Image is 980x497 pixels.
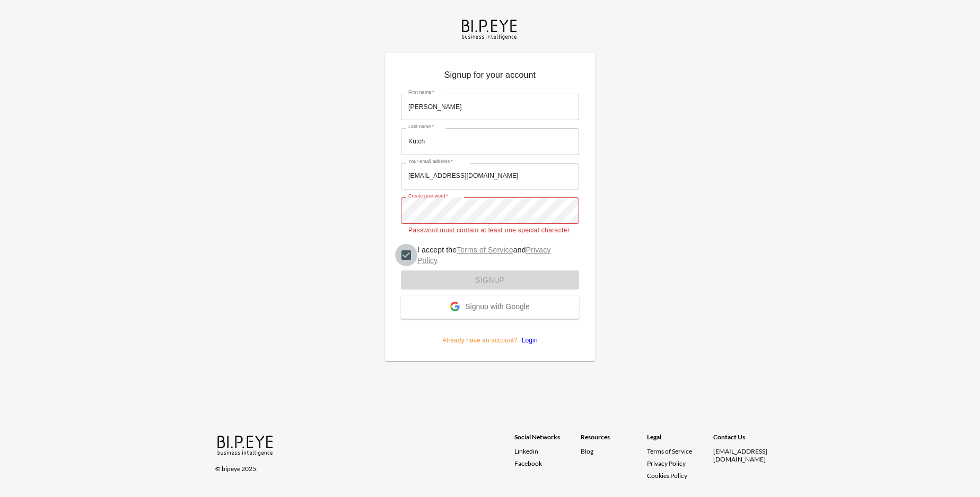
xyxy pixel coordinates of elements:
[460,17,520,41] img: bipeye-logo
[514,459,542,467] span: Facebook
[514,459,581,467] a: Facebook
[465,302,529,313] span: Signup with Google
[647,433,713,447] div: Legal
[408,89,434,96] label: First name
[408,123,434,130] label: Last name
[401,69,579,86] p: Signup for your account
[518,337,538,344] a: Login
[401,296,579,319] button: Signup with Google
[417,246,551,265] a: Privacy Policy
[581,433,647,447] div: Resources
[713,433,780,447] div: Contact Us
[514,447,581,455] a: Linkedin
[647,447,709,455] a: Terms of Service
[417,245,571,266] p: I accept the and
[514,447,538,455] span: Linkedin
[408,193,448,200] label: Create password
[457,246,513,254] a: Terms of Service
[401,319,579,345] p: Already have an account?
[408,225,572,236] p: Password must contain at least one special character
[647,472,687,480] a: Cookies Policy
[514,433,581,447] div: Social Networks
[215,458,500,473] div: © bipeye 2025.
[713,447,780,463] div: [EMAIL_ADDRESS][DOMAIN_NAME]
[215,433,276,457] img: bipeye-logo
[581,447,593,455] a: Blog
[647,459,686,467] a: Privacy Policy
[408,158,453,165] label: Your email address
